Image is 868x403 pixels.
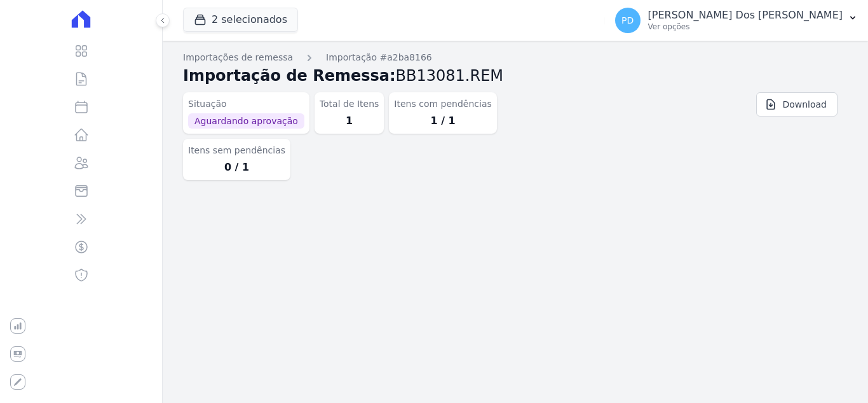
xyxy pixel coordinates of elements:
dt: Total de Itens [320,97,379,111]
a: Download [756,92,837,117]
p: [PERSON_NAME] Dos [PERSON_NAME] [648,9,843,22]
dd: 1 / 1 [394,113,491,129]
a: Importação #a2ba8166 [326,51,432,64]
span: PD [621,16,634,25]
button: PD [PERSON_NAME] Dos [PERSON_NAME] Ver opções [605,3,868,38]
dt: Itens sem pendências [188,144,285,157]
nav: Breadcrumb [183,51,848,64]
dt: Situação [188,97,304,111]
dd: 1 [320,113,379,129]
span: Aguardando aprovação [188,113,304,129]
dd: 0 / 1 [188,160,285,175]
h2: Importação de Remessa: [183,64,848,87]
button: 2 selecionados [183,8,298,32]
dt: Itens com pendências [394,97,491,111]
a: Importações de remessa [183,51,293,64]
span: BB13081.REM [396,67,503,85]
p: Ver opções [648,22,843,32]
